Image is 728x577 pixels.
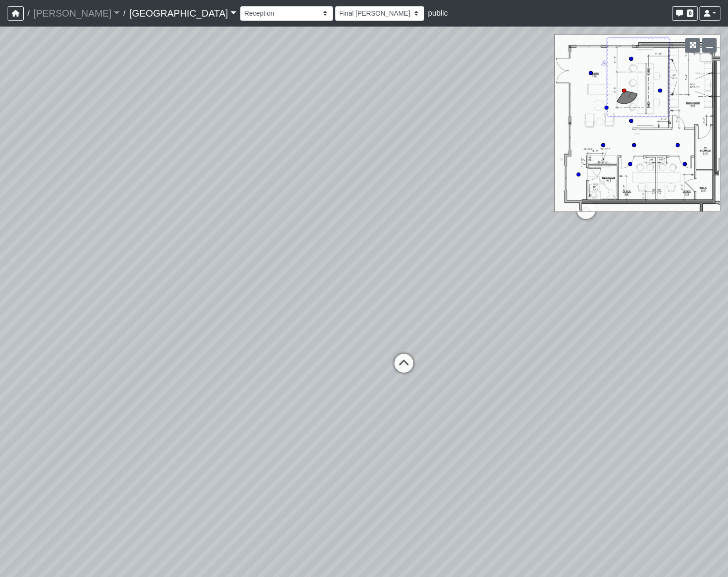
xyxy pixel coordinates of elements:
a: [PERSON_NAME] [33,4,120,23]
span: / [120,4,129,23]
span: 0 [687,9,693,17]
span: / [24,4,33,23]
a: [GEOGRAPHIC_DATA] [129,4,236,23]
iframe: Ybug feedback widget [7,558,63,577]
span: public [428,9,448,17]
button: 0 [672,6,698,21]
